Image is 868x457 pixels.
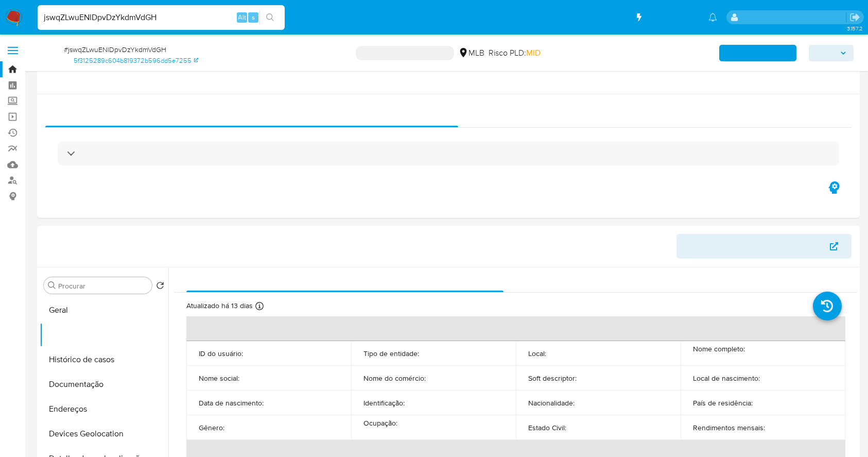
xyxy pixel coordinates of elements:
[528,423,566,432] p: Estado Civil :
[48,281,56,290] button: Procurar
[430,374,478,383] p: Gilson antenas
[581,374,638,383] p: GILSONANTENAS
[247,349,282,358] p: 114484029
[423,349,447,358] p: Pessoa
[693,344,745,353] p: Nome completo :
[186,316,845,341] th: Dados pessoais
[40,323,168,347] button: KYC
[363,428,497,437] p: Trabalhador de reparação e manutenção
[45,75,852,86] h1: Informação do Caso
[693,353,808,363] p: [PERSON_NAME] [PERSON_NAME]
[58,142,839,165] div: AUTOMATIC (1)
[43,40,64,56] b: PLD
[579,398,588,408] p: BR
[45,241,130,251] h1: Informação do Usuário
[231,109,273,121] span: Eventos ( 1 )
[764,374,766,383] p: -
[40,397,168,421] button: Endereços
[259,10,281,25] button: search-icon
[809,45,854,61] button: Ações
[186,301,253,311] p: Atualizado há 13 dias
[38,11,285,24] input: Pesquise usuários ou casos...
[156,281,164,293] button: Retornar ao pedido padrão
[693,374,760,383] p: Local de nascimento :
[199,398,264,408] p: Data de nascimento :
[526,47,541,59] span: MID
[83,148,146,159] h3: AUTOMATIC (1)
[40,298,168,323] button: Geral
[690,234,827,259] span: Veja Aparência por [PERSON_NAME]
[244,374,263,383] p: gilson
[769,423,806,432] p: BRL $4000
[528,374,577,383] p: Soft descriptor :
[199,349,243,358] p: ID do usuário :
[643,12,698,23] span: Atalhos rápidos
[550,349,565,358] p: MLB
[363,418,397,428] p: Ocupação :
[719,45,796,61] button: AML Data Collector
[43,56,72,65] b: Person ID
[708,13,717,22] a: Notificações
[757,398,759,408] p: -
[356,46,454,60] p: STANDBY - ROI PROPOSAL
[64,44,166,55] span: # jswqZLwuENlDpvDzYkdmVdGH
[816,45,836,61] span: Ações
[726,45,789,61] b: AML Data Collector
[199,374,239,383] p: Nome social :
[644,109,667,121] span: Ações
[199,423,224,432] p: Gênero :
[58,281,148,291] input: Procurar
[252,12,255,22] span: s
[528,398,575,408] p: Nacionalidade :
[742,12,846,22] p: patricia.varelo@mercadopago.com.br
[40,347,168,372] button: Histórico de casos
[849,12,860,23] a: Sair
[40,372,168,397] button: Documentação
[409,398,466,408] p: CPF 03419321910
[40,421,168,446] button: Devices Geolocation
[363,398,405,408] p: Identificação :
[330,274,359,285] span: Usuário
[363,349,419,358] p: Tipo de entidade :
[489,47,541,59] span: Risco PLD:
[268,398,289,408] p: [DATE]
[238,12,246,22] span: Alt
[693,398,753,408] p: País de residência :
[74,56,198,65] a: 5f3125289c604b819372b596dd5e7255
[570,423,572,432] p: -
[528,349,546,358] p: Local :
[458,47,484,59] div: MLB
[666,274,707,285] span: KYC Status
[693,423,765,432] p: Rendimentos mensais :
[229,423,235,432] p: M
[363,374,426,383] p: Nome do comércio :
[676,234,852,259] button: Veja Aparência por [PERSON_NAME]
